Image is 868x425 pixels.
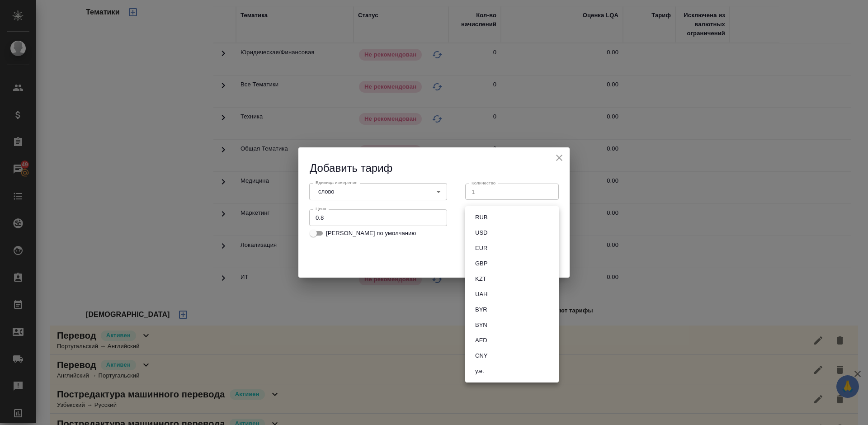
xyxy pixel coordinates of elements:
[472,351,490,361] button: CNY
[472,228,490,238] button: USD
[472,212,490,222] button: RUB
[472,243,490,253] button: EUR
[472,289,490,299] button: UAH
[472,274,489,284] button: KZT
[472,305,490,315] button: BYR
[472,335,490,345] button: AED
[472,366,487,376] button: у.е.
[472,320,490,330] button: BYN
[472,259,490,269] button: GBP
